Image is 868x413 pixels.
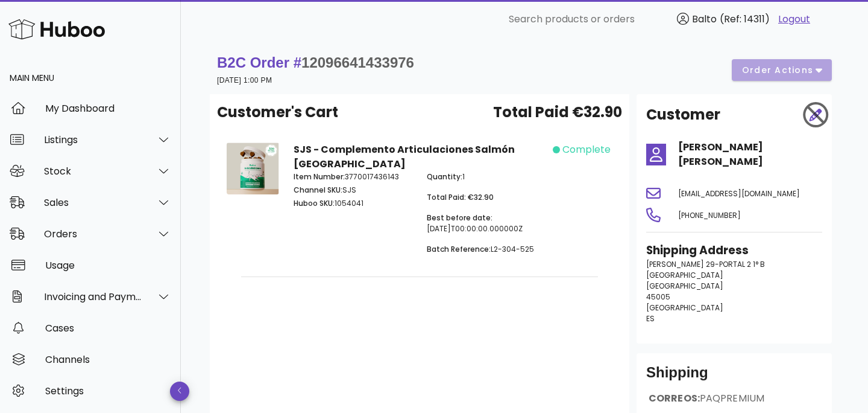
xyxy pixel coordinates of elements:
span: Item Number: [294,171,345,182]
div: Shipping [646,363,822,392]
span: Batch Reference: [427,244,491,254]
div: Orders [44,228,142,240]
p: 1054041 [294,198,412,209]
div: Cases [45,322,171,334]
small: [DATE] 1:00 PM [217,76,272,85]
p: L2-304-525 [427,244,546,255]
div: Sales [44,197,142,208]
h2: Customer [646,104,720,126]
img: Huboo Logo [8,16,105,42]
img: Product Image [227,142,279,194]
span: 12096641433976 [301,54,414,71]
span: complete [562,142,611,157]
span: Customer's Cart [217,101,338,123]
div: My Dashboard [45,103,171,114]
p: SJS [294,185,412,196]
span: (Ref: 14311) [720,12,770,26]
span: [PHONE_NUMBER] [678,210,741,220]
span: [PERSON_NAME] 29-PORTAL 2 1° B [646,259,765,269]
span: Total Paid €32.90 [493,101,622,123]
span: PAQPREMIUM [700,391,764,405]
span: [GEOGRAPHIC_DATA] [646,303,723,313]
span: Channel SKU: [294,185,342,195]
strong: SJS - Complemento Articulaciones Salmón [GEOGRAPHIC_DATA] [294,142,515,171]
div: Settings [45,385,171,397]
div: Channels [45,354,171,365]
p: 1 [427,171,546,182]
span: [GEOGRAPHIC_DATA] [646,281,723,291]
p: [DATE]T00:00:00.000000Z [427,213,546,234]
span: ES [646,313,655,324]
span: Balto [692,12,717,26]
span: Huboo SKU: [294,198,335,208]
a: Logout [778,12,810,27]
span: 45005 [646,292,670,302]
div: Stock [44,165,142,177]
span: [EMAIL_ADDRESS][DOMAIN_NAME] [678,188,800,199]
h4: [PERSON_NAME] [PERSON_NAME] [678,140,822,169]
div: Invoicing and Payments [44,291,142,303]
strong: B2C Order # [217,54,414,71]
h3: Shipping Address [646,242,822,259]
span: Total Paid: €32.90 [427,192,494,202]
div: Usage [45,260,171,271]
div: Listings [44,134,142,146]
span: Quantity: [427,171,462,182]
p: 3770017436143 [294,171,412,182]
span: Best before date: [427,213,492,223]
span: [GEOGRAPHIC_DATA] [646,270,723,280]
